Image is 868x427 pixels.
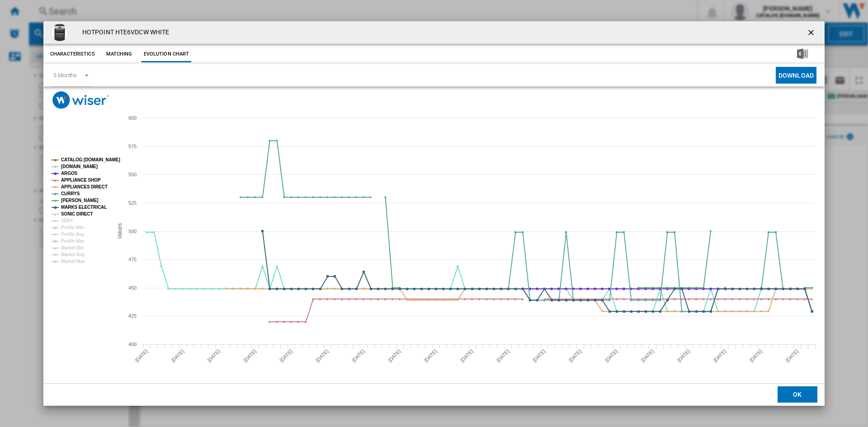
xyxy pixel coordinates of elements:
tspan: [DATE] [423,348,438,363]
button: Characteristics [48,46,97,62]
tspan: [DATE] [315,348,330,363]
tspan: Values [117,223,123,239]
button: Matching [99,46,139,62]
img: fed69e65ed9fb3baa295b981a84e0cf16ae53075_2.jpg [51,23,69,42]
ng-md-icon: getI18NText('BUTTONS.CLOSE_DIALOG') [807,28,817,39]
tspan: [DATE] [749,348,764,363]
tspan: [DOMAIN_NAME] [61,164,98,169]
tspan: CATALOG [DOMAIN_NAME] [61,157,120,162]
tspan: [DATE] [568,348,583,363]
tspan: Profile Min [61,225,84,230]
tspan: [DATE] [784,348,799,363]
tspan: [DATE] [532,348,547,363]
tspan: 600 [128,115,137,121]
tspan: 475 [128,257,137,262]
tspan: [DATE] [170,348,185,363]
tspan: [DATE] [604,348,619,363]
tspan: VERY [61,218,73,223]
tspan: Market Avg [61,252,85,257]
tspan: [DATE] [495,348,510,363]
img: logo_wiser_300x94.png [52,91,109,109]
tspan: [DATE] [206,348,221,363]
button: getI18NText('BUTTONS.CLOSE_DIALOG') [803,23,821,42]
tspan: [DATE] [676,348,691,363]
tspan: 500 [128,229,137,234]
tspan: 525 [128,200,137,206]
tspan: Profile Max [61,239,85,244]
tspan: MARKS ELECTRICAL [61,205,107,210]
tspan: 425 [128,313,137,319]
tspan: SONIC DIRECT [61,211,93,216]
tspan: [PERSON_NAME] [61,198,99,203]
h4: HOTPOINT HTE6VDCW WHITE [78,28,169,37]
button: Download in Excel [783,46,822,62]
tspan: [DATE] [134,348,149,363]
tspan: APPLIANCES DIRECT [61,184,108,189]
tspan: [DATE] [242,348,257,363]
tspan: [DATE] [351,348,366,363]
md-dialog: Product popup [43,21,825,406]
tspan: 400 [128,342,137,347]
tspan: [DATE] [459,348,474,363]
tspan: Market Min [61,245,84,250]
tspan: 575 [128,144,137,149]
tspan: 550 [128,172,137,177]
tspan: APPLIANCE SHOP [61,178,101,183]
tspan: Market Max [61,259,85,264]
tspan: Profile Avg [61,232,84,237]
tspan: 450 [128,285,137,291]
tspan: [DATE] [278,348,293,363]
tspan: [DATE] [640,348,655,363]
button: Evolution chart [142,46,192,62]
tspan: [DATE] [712,348,727,363]
button: Download [776,67,816,84]
button: OK [778,386,817,403]
img: excel-24x24.png [797,48,808,59]
tspan: ARGOS [61,171,78,176]
tspan: [DATE] [387,348,402,363]
tspan: CURRYS [61,191,80,196]
div: 3 Months [53,72,77,79]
